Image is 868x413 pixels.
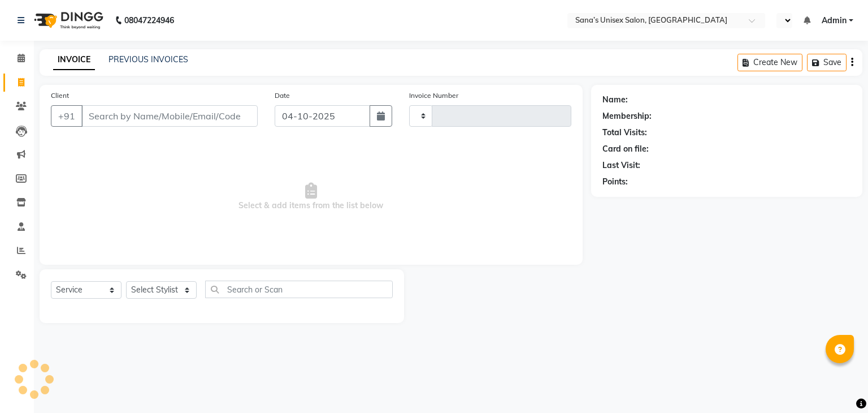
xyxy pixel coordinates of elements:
a: INVOICE [53,50,95,70]
span: Admin [822,15,847,27]
button: Create New [737,54,802,71]
label: Invoice Number [409,91,458,101]
div: Name: [602,94,628,106]
input: Search by Name/Mobile/Email/Code [81,105,258,127]
div: Card on file: [602,143,649,155]
button: +91 [51,105,83,127]
input: Search or Scan [205,281,393,298]
div: Total Visits: [602,127,647,139]
button: Save [807,54,847,71]
a: PREVIOUS INVOICES [108,54,188,64]
div: Membership: [602,110,652,122]
span: Select & add items from the list below [51,140,571,253]
div: Points: [602,176,628,188]
div: Last Visit: [602,160,640,171]
img: logo [29,5,106,36]
label: Client [51,91,69,101]
label: Date [275,91,290,101]
b: 08047224946 [124,5,174,36]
